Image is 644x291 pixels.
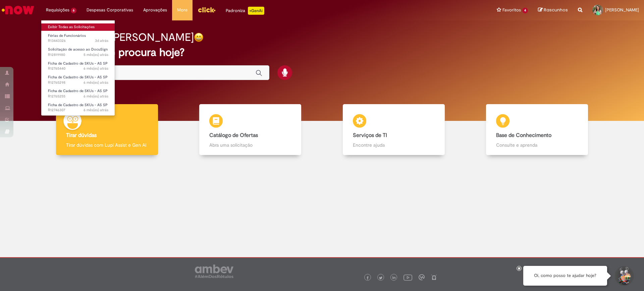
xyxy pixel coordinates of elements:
[41,23,115,31] a: Exibir Todas as Solicitações
[66,142,148,148] p: Tirar dúvidas com Lupi Assist e Gen Ai
[84,52,108,57] time: 17/03/2025 12:02:10
[431,274,437,280] img: logo_footer_naosei.png
[366,276,369,280] img: logo_footer_facebook.png
[496,132,551,139] b: Base de Conhecimento
[48,102,108,107] span: Ficha de Cadastro de SKUs - AS SP
[41,20,115,116] ul: Requisições
[502,7,521,13] span: Favoritos
[614,266,634,286] button: Iniciar Conversa de Suporte
[379,276,382,280] img: logo_footer_twitter.png
[46,7,69,13] span: Requisições
[522,8,528,13] span: 4
[48,61,108,66] span: Ficha de Cadastro de SKUs - AS SP
[41,101,115,114] a: Aberto R12746307 : Ficha de Cadastro de SKUs - AS SP
[87,7,133,13] span: Despesas Corporativas
[84,80,108,85] time: 07/03/2025 14:21:23
[41,46,115,58] a: Aberto R12819980 : Solicitação de acesso ao DocuSign
[523,266,607,286] div: Oi, como posso te ajudar hoje?
[84,66,108,71] span: 6 mês(es) atrás
[84,52,108,57] span: 5 mês(es) atrás
[41,32,115,45] a: Aberto R13443326 : Férias de Funcionários
[35,104,179,155] a: Tirar dúvidas Tirar dúvidas com Lupi Assist e Gen Ai
[41,74,115,86] a: Aberto R12765298 : Ficha de Cadastro de SKUs - AS SP
[48,75,108,80] span: Ficha de Cadastro de SKUs - AS SP
[48,94,108,99] span: R12765255
[48,88,108,93] span: Ficha de Cadastro de SKUs - AS SP
[84,66,108,71] time: 07/03/2025 14:27:17
[95,38,108,43] span: 3d atrás
[143,7,167,13] span: Aprovações
[353,132,387,139] b: Serviços de TI
[48,52,108,58] span: R12819980
[84,80,108,85] span: 6 mês(es) atrás
[41,60,115,72] a: Aberto R12765440 : Ficha de Cadastro de SKUs - AS SP
[198,5,216,15] img: click_logo_yellow_360x200.png
[419,274,425,280] img: logo_footer_workplace.png
[226,7,264,15] div: Padroniza
[538,7,568,13] a: Rascunhos
[48,47,108,52] span: Solicitação de acesso ao DocuSign
[496,142,578,148] p: Consulte e aprenda
[1,3,35,17] img: ServiceNow
[209,142,291,148] p: Abra uma solicitação
[66,132,97,139] b: Tirar dúvidas
[84,94,108,99] time: 07/03/2025 14:18:51
[41,87,115,100] a: Aberto R12765255 : Ficha de Cadastro de SKUs - AS SP
[322,104,466,155] a: Serviços de TI Encontre ajuda
[392,276,396,280] img: logo_footer_linkedin.png
[404,273,412,282] img: logo_footer_youtube.png
[48,80,108,85] span: R12765298
[48,33,86,38] span: Férias de Funcionários
[84,94,108,99] span: 6 mês(es) atrás
[58,47,586,58] h2: O que você procura hoje?
[58,31,194,43] h2: Boa tarde, [PERSON_NAME]
[48,66,108,71] span: R12765440
[48,107,108,113] span: R12746307
[194,32,204,42] img: happy-face.png
[177,7,187,13] span: More
[84,107,108,113] time: 03/03/2025 16:27:11
[84,107,108,113] span: 6 mês(es) atrás
[209,132,258,139] b: Catálogo de Ofertas
[48,38,108,44] span: R13443326
[179,104,322,155] a: Catálogo de Ofertas Abra uma solicitação
[353,142,435,148] p: Encontre ajuda
[248,7,264,15] p: +GenAi
[544,7,568,13] span: Rascunhos
[605,7,639,13] span: [PERSON_NAME]
[195,265,233,278] img: logo_footer_ambev_rotulo_gray.png
[71,8,76,13] span: 6
[466,104,609,155] a: Base de Conhecimento Consulte e aprenda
